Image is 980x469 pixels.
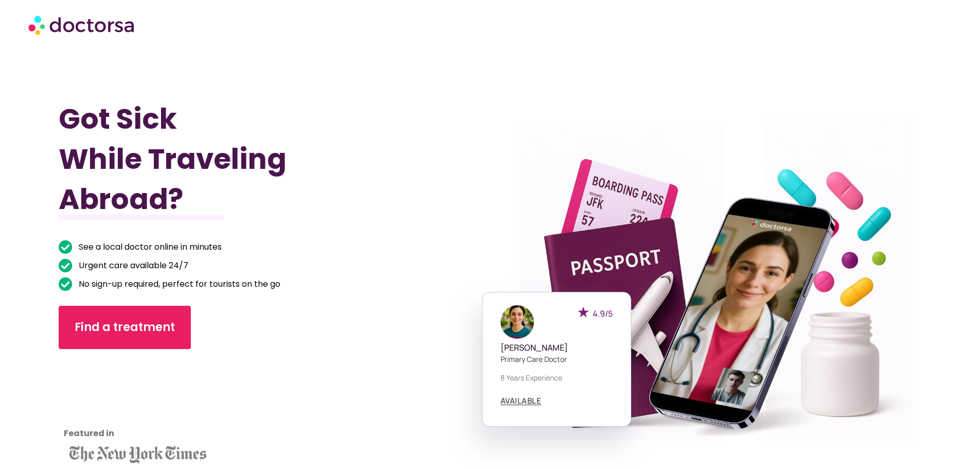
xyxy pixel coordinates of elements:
[64,427,114,439] strong: Featured in
[59,99,425,219] h1: Got Sick While Traveling Abroad?
[75,319,175,336] span: Find a treatment
[76,277,280,291] span: No sign-up required, perfect for tourists on the go
[501,343,613,353] h5: [PERSON_NAME]
[501,354,613,364] p: Primary care doctor
[501,372,613,383] p: 8 years experience
[76,240,222,254] span: See a local doctor online in minutes
[59,306,191,349] a: Find a treatment
[501,397,542,405] a: AVAILABLE
[593,308,613,319] span: 4.9/5
[64,364,156,442] iframe: Customer reviews powered by Trustpilot
[76,258,188,273] span: Urgent care available 24/7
